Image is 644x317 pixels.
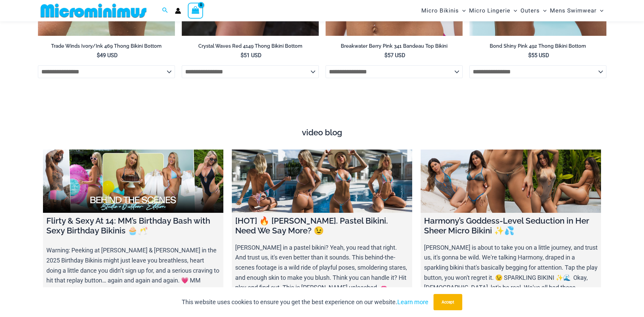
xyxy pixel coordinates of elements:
a: Crystal Waves Red 4149 Thong Bikini Bottom [182,43,319,52]
span: Menu Toggle [510,2,517,19]
span: $ [384,52,387,59]
span: Menu Toggle [597,2,603,19]
a: Breakwater Berry Pink 341 Bandeau Top Bikini [326,43,463,52]
a: Account icon link [175,8,181,14]
span: $ [528,52,531,59]
p: This website uses cookies to ensure you get the best experience on our website. [182,297,428,307]
h4: Harmony’s Goddess-Level Seduction in Her Sheer Micro Bikini ✨💦 [424,216,598,236]
img: MM SHOP LOGO FLAT [38,3,149,18]
h2: Trade Winds Ivory/Ink 469 Thong Bikini Bottom [38,43,175,49]
h2: Crystal Waves Red 4149 Thong Bikini Bottom [182,43,319,49]
span: $ [241,52,244,59]
a: OutersMenu ToggleMenu Toggle [519,2,548,19]
bdi: 51 USD [241,52,262,59]
h2: Breakwater Berry Pink 341 Bandeau Top Bikini [326,43,463,49]
h4: [HOT] 🔥 [PERSON_NAME]. Pastel Bikini. Need We Say More? 😉 [235,216,409,236]
bdi: 49 USD [97,52,118,59]
bdi: 55 USD [528,52,549,59]
span: $ [97,52,100,59]
a: Mens SwimwearMenu ToggleMenu Toggle [548,2,605,19]
span: Menu Toggle [459,2,466,19]
span: Micro Lingerie [469,2,510,19]
span: Micro Bikinis [421,2,459,19]
a: Bond Shiny Pink 492 Thong Bikini Bottom [469,43,606,52]
a: Micro BikinisMenu ToggleMenu Toggle [420,2,467,19]
bdi: 57 USD [384,52,405,59]
span: Outers [520,2,540,19]
a: View Shopping Cart, empty [188,3,203,18]
h2: Bond Shiny Pink 492 Thong Bikini Bottom [469,43,606,49]
a: Learn more [397,298,428,305]
a: Search icon link [162,6,168,15]
a: Micro LingerieMenu ToggleMenu Toggle [467,2,519,19]
button: Accept [434,294,462,310]
nav: Site Navigation [419,1,606,20]
h4: video blog [43,128,601,138]
span: Mens Swimwear [550,2,597,19]
h4: Flirty & Sexy At 14: MM’s Birthday Bash with Sexy Birthday Bikinis 🧁🥂 [46,216,220,236]
span: Menu Toggle [540,2,547,19]
a: Trade Winds Ivory/Ink 469 Thong Bikini Bottom [38,43,175,52]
